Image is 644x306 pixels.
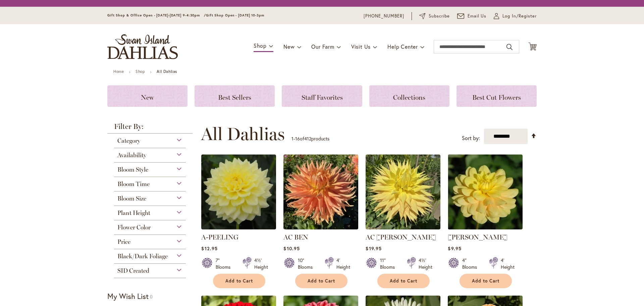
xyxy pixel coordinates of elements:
span: Help Center [387,43,418,50]
label: Sort by: [462,132,480,144]
button: Add to Cart [460,274,512,288]
a: [PHONE_NUMBER] [364,13,404,19]
div: 7" Blooms [216,257,234,270]
div: 4' Height [336,257,350,270]
img: A-Peeling [201,155,276,229]
a: store logo [107,34,178,59]
div: 4" Blooms [462,257,481,270]
a: Subscribe [419,13,450,19]
strong: Filter By: [107,123,193,134]
a: A-PEELING [201,233,238,241]
span: Flower Color [117,224,151,231]
span: Gift Shop Open - [DATE] 10-3pm [206,13,264,17]
span: All Dahlias [201,124,285,144]
a: AC BEN [283,233,308,241]
span: 1 [291,135,293,142]
span: Plant Height [117,209,150,217]
div: 10" Blooms [298,257,317,270]
a: [PERSON_NAME] [448,233,507,241]
span: Add to Cart [308,278,335,284]
span: Log In/Register [502,13,537,19]
span: $19.95 [366,245,381,252]
span: Bloom Style [117,166,148,173]
a: Log In/Register [494,13,537,19]
div: 11" Blooms [380,257,399,270]
a: Best Cut Flowers [457,85,537,107]
a: Email Us [457,13,487,19]
span: Subscribe [429,13,450,19]
img: AC BEN [283,155,358,229]
span: Shop [254,42,267,49]
span: 412 [304,135,311,142]
a: Best Sellers [195,85,275,107]
span: Our Farm [311,43,334,50]
span: Black/Dark Foliage [117,253,168,260]
a: AC [PERSON_NAME] [366,233,436,241]
img: AHOY MATEY [448,155,523,229]
a: Home [113,69,124,74]
span: Availability [117,151,146,159]
span: New [141,93,154,101]
button: Add to Cart [377,274,430,288]
span: $12.95 [201,245,217,252]
span: Best Cut Flowers [472,93,521,101]
button: Add to Cart [295,274,347,288]
span: Staff Favorites [302,93,343,101]
div: 4' Height [501,257,515,270]
span: Visit Us [351,43,371,50]
strong: All Dahlias [157,69,177,74]
span: Add to Cart [225,278,253,284]
span: Gift Shop & Office Open - [DATE]-[DATE] 9-4:30pm / [107,13,206,17]
a: AHOY MATEY [448,224,523,231]
span: Bloom Time [117,180,150,188]
span: Best Sellers [218,93,251,101]
strong: My Wish List [107,291,149,301]
span: Category [117,137,140,144]
a: New [107,85,187,107]
span: $9.95 [448,245,461,252]
span: 16 [295,135,300,142]
span: SID Created [117,267,149,274]
span: $10.95 [283,245,300,252]
p: - of products [291,133,329,144]
a: AC Jeri [366,224,440,231]
a: Staff Favorites [282,85,362,107]
span: New [283,43,294,50]
img: AC Jeri [366,155,440,229]
span: Add to Cart [390,278,417,284]
span: Collections [393,93,425,101]
div: 4½' Height [419,257,432,270]
a: AC BEN [283,224,358,231]
a: A-Peeling [201,224,276,231]
span: Email Us [468,13,487,19]
a: Shop [136,69,145,74]
a: Collections [369,85,449,107]
button: Search [506,42,513,52]
div: 4½' Height [254,257,268,270]
span: Price [117,238,130,246]
span: Bloom Size [117,195,146,202]
span: Add to Cart [472,278,499,284]
button: Add to Cart [213,274,265,288]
